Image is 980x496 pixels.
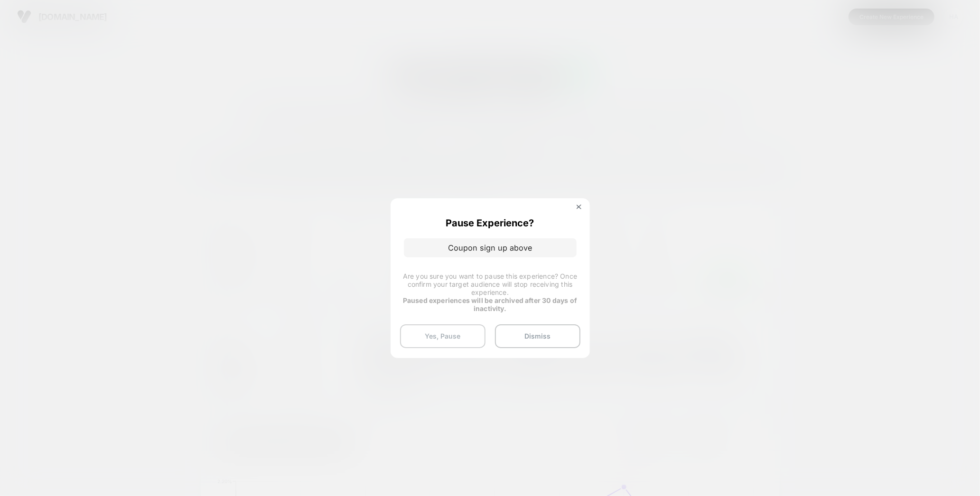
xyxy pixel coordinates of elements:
button: Dismiss [495,324,580,348]
strong: Paused experiences will be archived after 30 days of inactivity. [403,296,577,312]
p: Pause Experience? [446,217,534,229]
p: Coupon sign up above [404,238,577,257]
img: close [577,204,581,209]
span: Are you sure you want to pause this experience? Once confirm your target audience will stop recei... [403,272,577,296]
button: Yes, Pause [400,324,485,348]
